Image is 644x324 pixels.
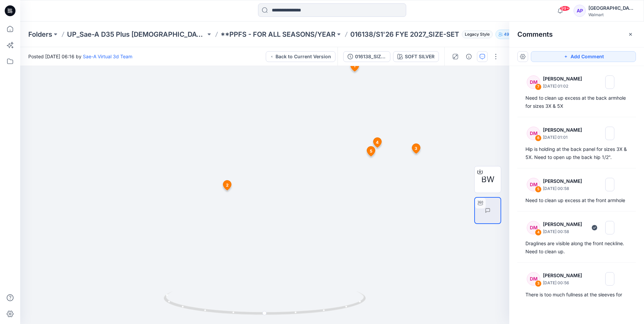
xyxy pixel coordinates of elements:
button: Back to Current Version [266,51,335,62]
div: DM [527,272,540,286]
div: Draglines are visible along the front neckline. Need to clean up. [525,239,628,256]
button: SOFT SILVER [393,51,439,62]
span: Legacy Style [462,30,493,38]
div: DM [527,178,540,191]
div: DM [527,221,540,234]
button: Add Comment [531,51,636,62]
span: Posted [DATE] 06:16 by [28,53,132,60]
p: [PERSON_NAME] [543,271,586,280]
div: 3 [535,280,542,287]
p: [PERSON_NAME] [543,75,586,83]
span: 99+ [560,6,570,11]
div: [GEOGRAPHIC_DATA] [588,4,636,12]
button: Details [463,51,474,62]
div: Hip is holding at the back panel for sizes 3X & 5X. Need to open up the back hip 1/2". [525,145,628,161]
div: 016138_SIZE-SET_TS PUFF SLV FLEECE SAEA 081925 [355,53,386,60]
a: Folders [28,30,52,39]
a: UP_Sae-A D35 Plus [DEMOGRAPHIC_DATA] Top [67,30,206,39]
div: DM [527,75,540,89]
p: [DATE] 00:58 [543,228,586,235]
button: 49 [495,30,518,39]
div: 5 [535,186,542,193]
p: [PERSON_NAME] [543,126,586,134]
div: 6 [535,135,542,141]
p: 49 [504,31,509,38]
p: 016138/S1'26 FYE 2027_SIZE-SET [350,30,459,39]
a: **PPFS - FOR ALL SEASONS/YEAR [221,30,335,39]
p: [DATE] 00:56 [543,280,586,286]
p: [DATE] 01:01 [543,134,586,141]
p: [PERSON_NAME] [543,220,586,228]
button: Legacy Style [459,30,493,39]
div: SOFT SILVER [405,53,434,60]
a: Sae-A Virtual 3d Team [83,54,132,59]
p: [DATE] 01:02 [543,83,586,90]
div: Walmart [588,12,636,17]
div: There is too much fullness at the sleeves for size 5X [525,291,628,307]
button: 016138_SIZE-SET_TS PUFF SLV FLEECE SAEA 081925 [343,51,390,62]
div: DM [527,127,540,140]
div: 7 [535,84,542,90]
span: BW [481,173,494,186]
h2: Comments [517,30,553,38]
p: [DATE] 00:58 [543,185,586,192]
div: Need to clean up excess at the front armhole [525,196,628,204]
div: Need to clean up excess at the back armhole for sizes 3X & 5X [525,94,628,110]
div: AP [574,5,586,17]
p: [PERSON_NAME] [543,177,586,185]
div: 4 [535,229,542,236]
